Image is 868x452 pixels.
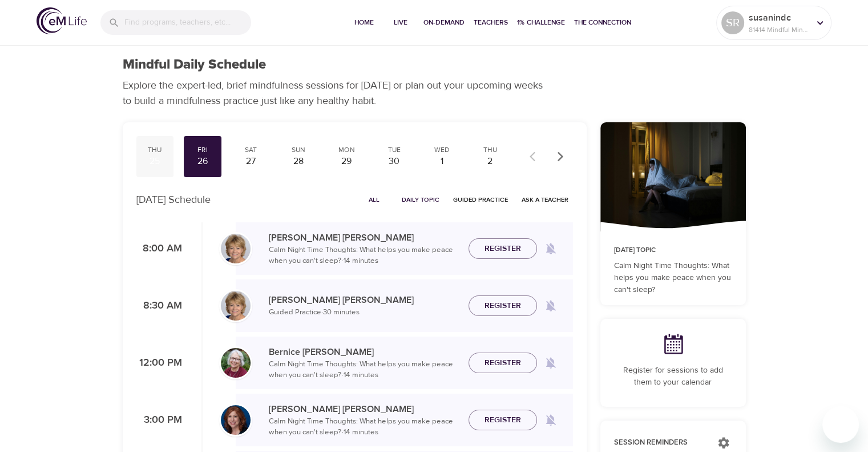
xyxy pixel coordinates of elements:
p: Bernice [PERSON_NAME] [269,345,459,359]
p: 12:00 PM [136,355,182,371]
button: Register [469,410,537,431]
div: 1 [428,155,457,168]
span: Daily Topic [402,194,439,205]
p: [PERSON_NAME] [PERSON_NAME] [269,231,459,245]
img: logo [37,7,87,34]
p: [DATE] Schedule [136,192,211,207]
span: Register [485,356,521,370]
p: Session Reminders [614,437,706,449]
div: 30 [380,155,409,168]
span: Register [485,242,521,256]
span: Register [485,299,521,313]
span: Register [485,413,521,427]
button: Daily Topic [397,191,444,209]
div: SR [721,11,744,34]
button: Register [469,295,537,317]
p: 3:00 PM [136,413,182,428]
div: Mon [332,145,361,155]
p: susanindc [749,11,809,25]
div: Thu [476,145,504,155]
p: Guided Practice · 30 minutes [269,307,459,318]
p: Register for sessions to add them to your calendar [614,365,732,389]
p: 81414 Mindful Minutes [749,25,809,35]
p: Calm Night Time Thoughts: What helps you make peace when you can't sleep? · 14 minutes [269,416,459,438]
iframe: Button to launch messaging window [822,406,859,443]
div: Fri [188,145,217,155]
p: Explore the expert-led, brief mindfulness sessions for [DATE] or plan out your upcoming weeks to ... [123,78,551,109]
span: Home [350,17,378,29]
button: Ask a Teacher [517,191,573,209]
span: All [361,194,388,205]
span: Remind me when a class goes live every Friday at 8:30 AM [537,292,564,319]
div: Sat [236,145,265,155]
p: Calm Night Time Thoughts: What helps you make peace when you can't sleep? · 14 minutes [269,245,459,267]
div: 28 [284,155,313,168]
p: [DATE] Topic [614,245,732,255]
p: [PERSON_NAME] [PERSON_NAME] [269,293,459,307]
span: Guided Practice [453,194,508,205]
span: Remind me when a class goes live every Friday at 3:00 PM [537,406,564,434]
div: 25 [141,155,169,168]
span: 1% Challenge [517,17,565,29]
img: Bernice_Moore_min.jpg [221,348,251,378]
div: 26 [188,155,217,168]
button: Register [469,353,537,374]
h1: Mindful Daily Schedule [123,57,266,73]
button: Guided Practice [449,191,512,209]
div: Tue [380,145,409,155]
p: [PERSON_NAME] [PERSON_NAME] [269,402,459,416]
div: 27 [236,155,265,168]
img: Elaine_Smookler-min.jpg [221,405,251,435]
span: Ask a Teacher [522,194,568,205]
button: Register [469,238,537,259]
span: Teachers [474,17,508,29]
button: All [356,191,393,209]
span: Live [387,17,414,29]
input: Find programs, teachers, etc... [124,10,251,35]
div: 29 [332,155,361,168]
div: Thu [141,145,169,155]
p: Calm Night Time Thoughts: What helps you make peace when you can't sleep? · 14 minutes [269,359,459,381]
p: 8:30 AM [136,298,182,314]
div: Sun [284,145,313,155]
span: Remind me when a class goes live every Friday at 12:00 PM [537,349,564,377]
img: Lisa_Wickham-min.jpg [221,291,251,321]
div: Wed [428,145,457,155]
img: Lisa_Wickham-min.jpg [221,234,251,263]
div: 2 [476,155,504,168]
p: Calm Night Time Thoughts: What helps you make peace when you can't sleep? [614,260,732,296]
p: 8:00 AM [136,241,182,257]
span: The Connection [574,17,631,29]
span: On-Demand [423,17,465,29]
